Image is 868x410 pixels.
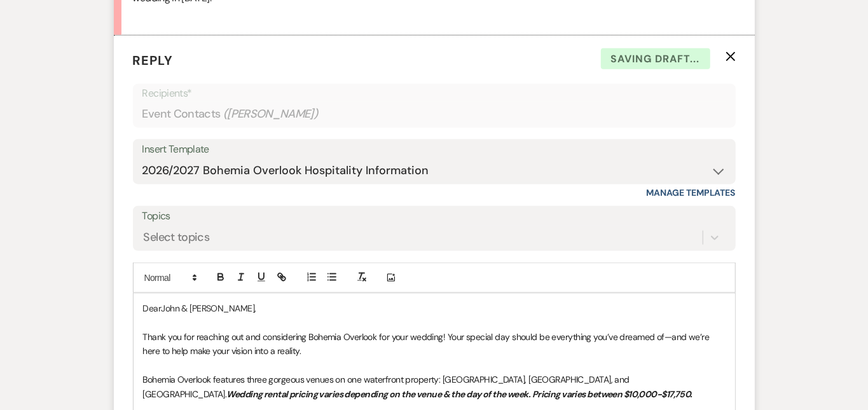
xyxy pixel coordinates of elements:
div: Insert Template [142,140,726,159]
span: ( [PERSON_NAME] ) [223,106,319,123]
span: Thank you for reaching out and considering Bohemia Overlook for your wedding! Your special day sh... [143,331,712,357]
p: DearJohn & [PERSON_NAME], [143,301,726,315]
div: Event Contacts [142,102,726,126]
span: Saving draft... [601,48,710,70]
a: Manage Templates [647,187,736,198]
span: Bohemia Overlook features three gorgeous venues on one waterfront property: [GEOGRAPHIC_DATA], [G... [143,374,632,399]
p: Recipients* [142,85,726,102]
label: Topics [142,207,726,226]
span: Reply [133,52,174,69]
em: Wedding rental pricing varies depending on the venue & the day of the week. Pricing varies betwee... [226,388,692,400]
div: Select topics [144,229,210,247]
